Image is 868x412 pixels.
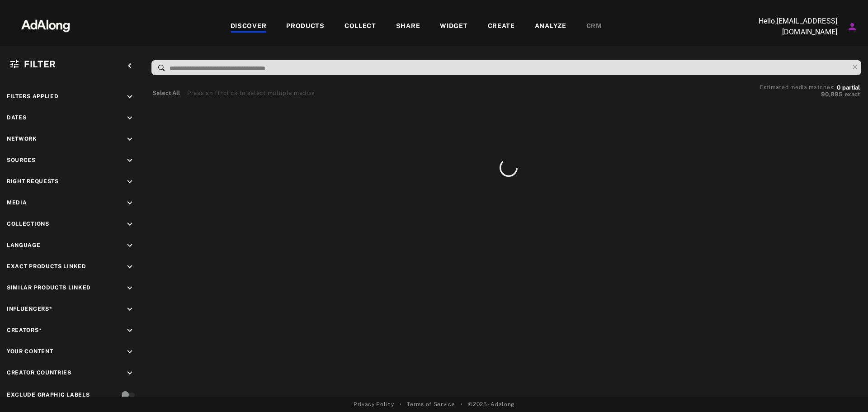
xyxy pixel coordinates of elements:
span: Similar Products Linked [7,284,91,291]
span: Right Requests [7,178,59,185]
i: keyboard_arrow_down [125,347,135,357]
i: keyboard_arrow_down [125,134,135,144]
i: keyboard_arrow_down [125,262,135,272]
button: 90,895exact [760,90,860,99]
div: SHARE [396,21,420,32]
span: Filters applied [7,93,59,99]
div: PRODUCTS [286,21,325,32]
span: Estimated media matches: [760,84,835,90]
div: Press shift+click to select multiple medias [187,89,315,98]
i: keyboard_arrow_down [125,283,135,293]
span: Media [7,199,27,206]
a: Terms of Service [407,400,455,408]
i: keyboard_arrow_down [125,326,135,336]
span: 0 [837,84,840,91]
span: © 2025 - Adalong [468,400,514,408]
div: CREATE [488,21,515,32]
i: keyboard_arrow_down [125,177,135,187]
a: Privacy Policy [354,400,394,408]
span: Your Content [7,348,53,355]
i: keyboard_arrow_down [125,304,135,314]
i: keyboard_arrow_down [125,92,135,102]
i: keyboard_arrow_down [125,368,135,378]
i: keyboard_arrow_down [125,198,135,208]
span: Exact Products Linked [7,263,86,270]
i: keyboard_arrow_down [125,156,135,166]
img: 63233d7d88ed69de3c212112c67096b6.png [6,11,85,38]
span: • [400,400,402,408]
p: Hello, [EMAIL_ADDRESS][DOMAIN_NAME] [747,16,837,38]
button: Select All [152,89,180,98]
span: Creator Countries [7,369,71,376]
span: Collections [7,221,49,227]
span: Dates [7,114,27,121]
span: Language [7,242,41,248]
span: • [461,400,463,408]
button: 0partial [837,85,860,90]
span: Network [7,136,37,142]
div: ANALYZE [535,21,566,32]
span: 90,895 [821,91,843,98]
span: Influencers* [7,306,52,312]
div: CRM [586,21,602,32]
i: keyboard_arrow_down [125,113,135,123]
i: keyboard_arrow_down [125,219,135,229]
i: keyboard_arrow_down [125,241,135,251]
div: DISCOVER [231,21,267,32]
span: Filter [24,59,56,70]
span: Creators* [7,327,42,333]
span: Sources [7,157,36,163]
div: WIDGET [440,21,467,32]
div: COLLECT [344,21,376,32]
button: Account settings [844,19,860,34]
i: keyboard_arrow_left [125,61,135,71]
